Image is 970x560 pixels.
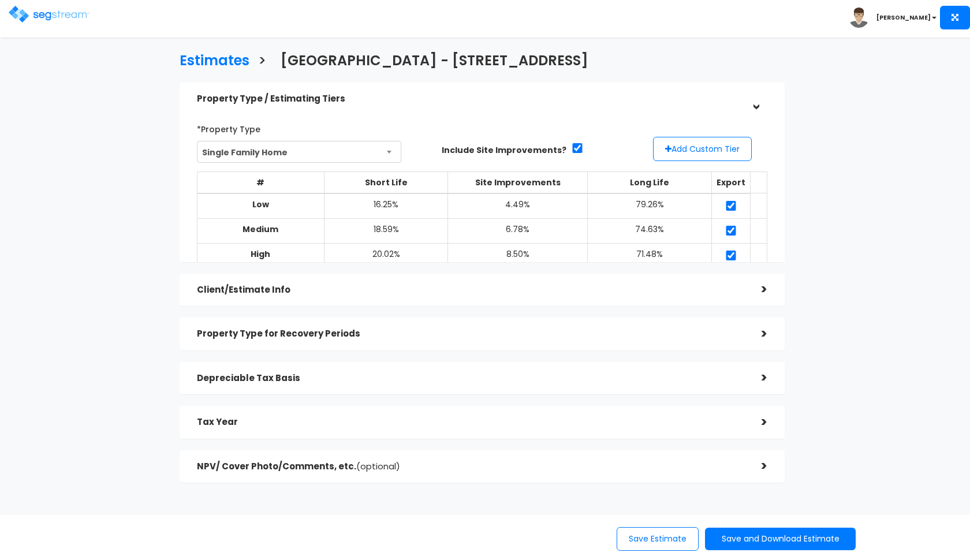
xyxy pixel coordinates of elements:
[705,528,856,550] button: Save and Download Estimate
[448,171,588,193] th: Site Improvements
[197,417,744,427] h5: Tax Year
[324,171,448,193] th: Short Life
[197,120,260,135] label: *Property Type
[197,141,402,163] span: Single Family Home
[876,13,931,22] b: [PERSON_NAME]
[653,137,752,161] button: Add Custom Tier
[197,462,744,472] h5: NPV/ Cover Photo/Comments, etc.
[744,281,767,298] div: >
[324,193,448,219] td: 16.25%
[448,243,588,268] td: 8.50%
[197,171,324,193] th: #
[197,94,744,104] h5: Property Type / Estimating Tiers
[712,171,751,193] th: Export
[588,171,712,193] th: Long Life
[258,53,266,71] h3: >
[744,413,767,431] div: >
[324,218,448,243] td: 18.59%
[588,243,712,268] td: 71.48%
[180,53,249,71] h3: Estimates
[252,199,269,210] b: Low
[197,329,744,339] h5: Property Type for Recovery Periods
[356,460,400,472] span: (optional)
[251,248,270,260] b: High
[617,527,699,551] button: Save Estimate
[448,218,588,243] td: 6.78%
[448,193,588,219] td: 4.49%
[744,457,767,475] div: >
[197,285,744,295] h5: Client/Estimate Info
[849,8,869,28] img: avatar.png
[744,325,767,343] div: >
[197,141,401,163] span: Single Family Home
[272,42,588,77] a: [GEOGRAPHIC_DATA] - [STREET_ADDRESS]
[197,374,744,383] h5: Depreciable Tax Basis
[744,369,767,387] div: >
[171,42,249,77] a: Estimates
[9,6,89,23] img: logo.png
[281,53,588,71] h3: [GEOGRAPHIC_DATA] - [STREET_ADDRESS]
[324,243,448,268] td: 20.02%
[442,144,566,156] label: Include Site Improvements?
[588,193,712,219] td: 79.26%
[588,218,712,243] td: 74.63%
[242,223,278,235] b: Medium
[747,87,764,110] div: >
